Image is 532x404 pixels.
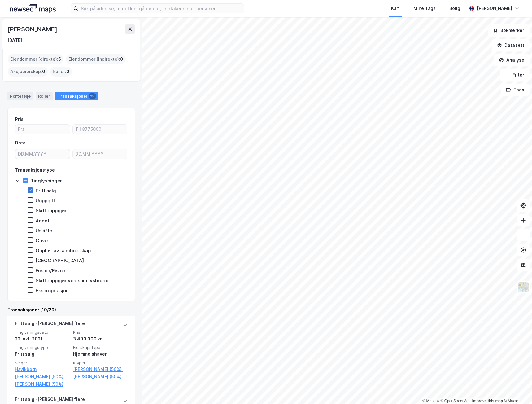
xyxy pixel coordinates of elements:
[8,54,63,64] div: Eiendommer (direkte) :
[36,92,53,100] div: Roller
[494,54,530,66] button: Analyse
[391,5,400,12] div: Kart
[73,335,128,343] div: 3 400 000 kr
[413,5,436,12] div: Mine Tags
[500,69,530,81] button: Filter
[73,149,127,159] input: DD.MM.YYYY
[36,218,49,224] div: Annet
[449,5,460,12] div: Bolig
[15,350,69,358] div: Fritt salg
[55,92,98,100] div: Transaksjoner
[36,248,91,253] div: Opphør av samboerskap
[7,37,22,44] div: [DATE]
[73,345,128,350] span: Eierskapstype
[15,345,69,350] span: Tinglysningstype
[10,4,56,13] img: logo.a4113a55bc3d86da70a041830d287a7e.svg
[36,278,109,283] div: Skifteoppgjør ved samlivsbrudd
[7,306,135,314] div: Transaksjoner (19/29)
[73,350,128,358] div: Hjemmelshaver
[7,92,33,100] div: Portefølje
[36,288,69,293] div: Ekspropriasjon
[42,68,45,75] span: 0
[492,39,530,51] button: Datasett
[501,84,530,96] button: Tags
[73,125,127,134] input: Til 8775000
[501,374,532,404] iframe: Chat Widget
[36,228,52,234] div: Uskifte
[501,374,532,404] div: Kontrollprogram for chat
[441,399,471,403] a: OpenStreetMap
[73,366,128,373] a: [PERSON_NAME] (50%),
[66,68,69,75] span: 0
[89,93,96,99] div: 29
[36,268,65,274] div: Fusjon/Fisjon
[36,257,84,263] div: [GEOGRAPHIC_DATA]
[15,125,70,134] input: Fra
[66,54,126,64] div: Eiendommer (Indirekte) :
[120,55,123,63] span: 0
[488,24,530,37] button: Bokmerker
[31,178,62,184] div: Tinglysninger
[422,399,439,403] a: Mapbox
[36,198,55,204] div: Uoppgitt
[78,4,244,13] input: Søk på adresse, matrikkel, gårdeiere, leietakere eller personer
[477,5,512,12] div: [PERSON_NAME]
[50,67,72,77] div: Roller :
[15,335,69,343] div: 22. okt. 2021
[15,139,26,147] div: Dato
[15,330,69,335] span: Tinglysningsdato
[7,24,58,34] div: [PERSON_NAME]
[15,360,69,366] span: Selger
[517,281,529,293] img: Z
[8,67,48,77] div: Aksjeeierskap :
[73,330,128,335] span: Pris
[15,366,69,380] a: Havikbotn [PERSON_NAME] (50%),
[15,116,24,123] div: Pris
[15,320,85,330] div: Fritt salg - [PERSON_NAME] flere
[73,373,128,380] a: [PERSON_NAME] (50%)
[36,208,67,213] div: Skifteoppgjør
[15,149,70,159] input: DD.MM.YYYY
[15,166,55,174] div: Transaksjonstype
[36,238,48,244] div: Gave
[73,360,128,366] span: Kjøper
[15,380,69,388] a: [PERSON_NAME] (50%)
[58,55,61,63] span: 5
[36,188,56,194] div: Fritt salg
[472,399,503,403] a: Improve this map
